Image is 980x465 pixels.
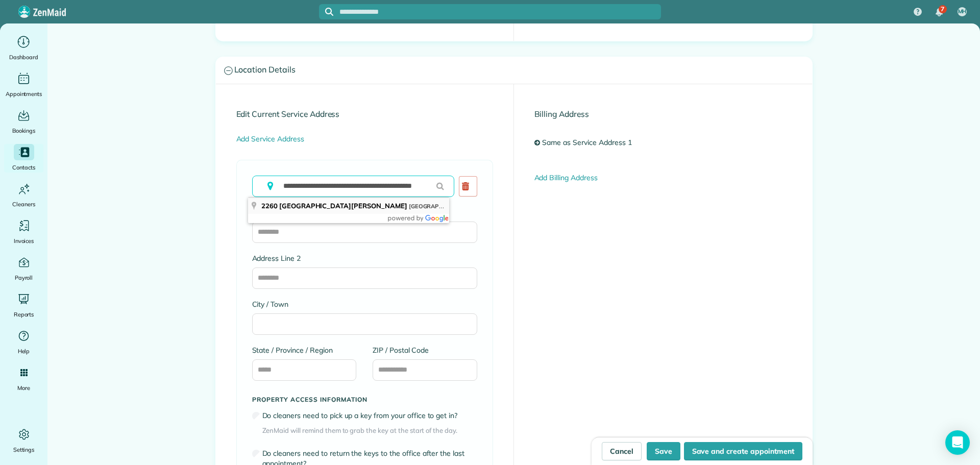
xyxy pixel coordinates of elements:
[13,445,35,455] span: Settings
[262,426,477,436] span: ZenMaid will remind them to grab the key at the start of the day.
[684,442,802,460] button: Save and create appointment
[12,162,35,173] span: Contacts
[409,203,469,210] span: [GEOGRAPHIC_DATA]
[958,8,967,16] span: MH
[236,134,304,143] a: Add Service Address
[602,442,642,460] a: Cancel
[534,110,792,118] h4: Billing Address
[319,8,333,16] button: Focus search
[14,236,34,246] span: Invoices
[279,202,407,210] span: [GEOGRAPHIC_DATA][PERSON_NAME]
[6,89,42,99] span: Appointments
[325,8,333,16] svg: Focus search
[4,254,43,283] a: Payroll
[4,107,43,136] a: Bookings
[941,5,944,13] span: 7
[4,181,43,209] a: Cleaners
[4,217,43,246] a: Invoices
[18,346,30,356] span: Help
[540,134,639,152] a: Same as Service Address 1
[928,1,950,23] div: 7 unread notifications
[12,199,35,209] span: Cleaners
[252,253,477,263] label: Address Line 2
[14,309,34,320] span: Reports
[15,273,33,283] span: Payroll
[4,70,43,99] a: Appointments
[4,144,43,173] a: Contacts
[647,442,680,460] button: Save
[262,410,477,421] label: Do cleaners need to pick up a key from your office to get in?
[12,126,36,136] span: Bookings
[261,202,278,210] span: 2260
[252,396,477,403] h5: Property access information
[252,299,477,309] label: City / Town
[4,34,43,62] a: Dashboard
[17,383,30,393] span: More
[4,291,43,320] a: Reports
[4,426,43,455] a: Settings
[252,345,357,355] label: State / Province / Region
[945,430,970,455] div: Open Intercom Messenger
[252,450,260,458] input: Do cleaners need to return the keys to the office after the last appointment?
[373,345,477,355] label: ZIP / Postal Code
[9,52,38,62] span: Dashboard
[216,57,812,83] a: Location Details
[236,110,493,118] h4: Edit Current Service Address
[252,412,260,420] input: Do cleaners need to pick up a key from your office to get in?
[4,328,43,356] a: Help
[409,203,558,210] span: , , [GEOGRAPHIC_DATA]
[534,173,598,182] a: Add Billing Address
